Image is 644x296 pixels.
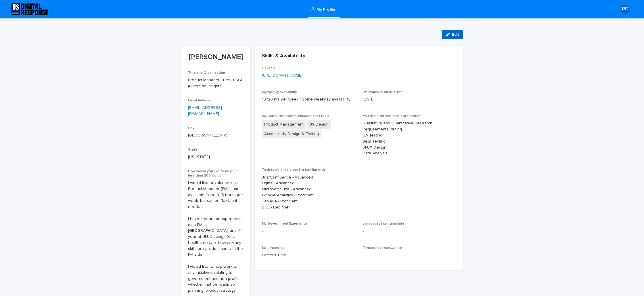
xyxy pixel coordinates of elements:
[188,106,222,116] a: [EMAIL_ADDRESS][DOMAIN_NAME]
[620,5,630,14] div: RC
[262,252,356,258] p: Eastern Time
[262,130,321,138] span: Accessibility Design & Testing
[452,33,459,37] span: Edit
[363,120,456,156] p: Qualitative and Quantitative Research Requirements Writing QA Testing Beta Testing UI/UX Design D...
[262,114,331,118] span: My Core Professional Experiences (Top 3)
[262,246,284,250] span: My timezone
[262,53,305,59] h2: Skills & Availability
[262,73,302,77] a: [URL][DOMAIN_NAME]
[188,126,194,130] span: City
[262,228,356,234] p: -
[188,170,239,177] span: How would you like to help? (In less than 200 words)
[188,71,225,75] span: Title and Organization
[262,174,456,210] p: Jira/Confluence - Advanced Figma - Advanced Microsoft Suite - Advanced Google Analytics - Profici...
[188,132,244,138] p: [GEOGRAPHIC_DATA]
[188,148,198,151] span: State
[262,96,356,103] p: 10~20 hrs per week / Some weekday availability
[363,222,405,225] span: Languages I can translate
[262,90,297,94] span: My weekly availability
[188,99,211,102] span: Email Address
[363,246,402,250] span: Timezones I can work in
[363,114,421,118] span: My Other Professional Experiences
[262,120,306,129] span: Product Management
[363,90,404,94] span: I'm available on or after...
[363,228,456,234] p: -
[11,3,48,15] img: N0FYVoH1RkKBnLN4Nruq
[363,252,456,258] p: -
[262,168,325,172] span: Tech tools or services I'm familiar with
[307,120,331,129] span: UX Design
[363,96,456,103] p: [DATE]
[262,67,275,70] span: LinkedIn
[442,30,463,39] button: Edit
[188,154,244,160] p: [US_STATE]
[262,222,308,225] span: My Government Experience
[188,53,244,61] p: [PERSON_NAME]
[188,77,244,89] p: Product Manager - Prev. ESGI (Riverside Insights)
